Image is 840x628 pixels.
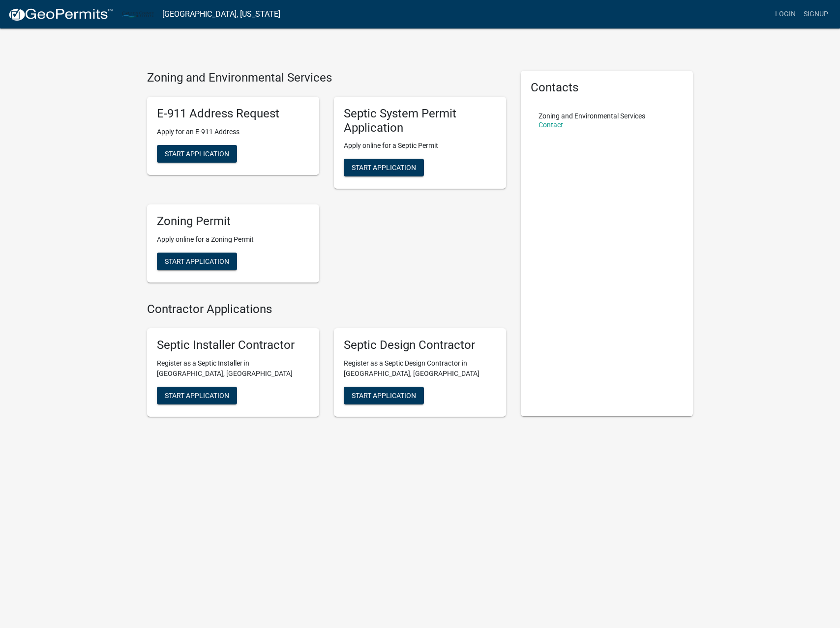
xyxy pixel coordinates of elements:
wm-workflow-list-section: Contractor Applications [147,302,506,425]
p: Register as a Septic Installer in [GEOGRAPHIC_DATA], [GEOGRAPHIC_DATA] [157,358,309,379]
img: Carlton County, Minnesota [121,7,154,21]
span: Start Application [352,164,416,171]
h5: Septic Design Contractor [344,338,496,352]
h5: Septic Installer Contractor [157,338,309,352]
h4: Contractor Applications [147,302,506,316]
button: Start Application [157,145,237,163]
a: [GEOGRAPHIC_DATA], [US_STATE] [162,6,280,23]
button: Start Application [344,159,424,176]
span: Start Application [165,149,229,157]
button: Start Application [157,387,237,404]
h5: Zoning Permit [157,214,309,228]
p: Zoning and Environmental Services [539,113,645,119]
a: Contact [539,121,563,129]
p: Apply for an E-911 Address [157,127,309,137]
span: Start Application [165,257,229,265]
h4: Zoning and Environmental Services [147,71,506,85]
p: Apply online for a Septic Permit [344,141,496,151]
h5: E-911 Address Request [157,107,309,121]
a: Login [771,5,800,24]
a: Signup [800,5,832,24]
h5: Contacts [531,81,683,95]
span: Start Application [352,391,416,399]
h5: Septic System Permit Application [344,107,496,135]
button: Start Application [157,253,237,270]
p: Apply online for a Zoning Permit [157,234,309,245]
span: Start Application [165,391,229,399]
p: Register as a Septic Design Contractor in [GEOGRAPHIC_DATA], [GEOGRAPHIC_DATA] [344,358,496,379]
button: Start Application [344,387,424,404]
